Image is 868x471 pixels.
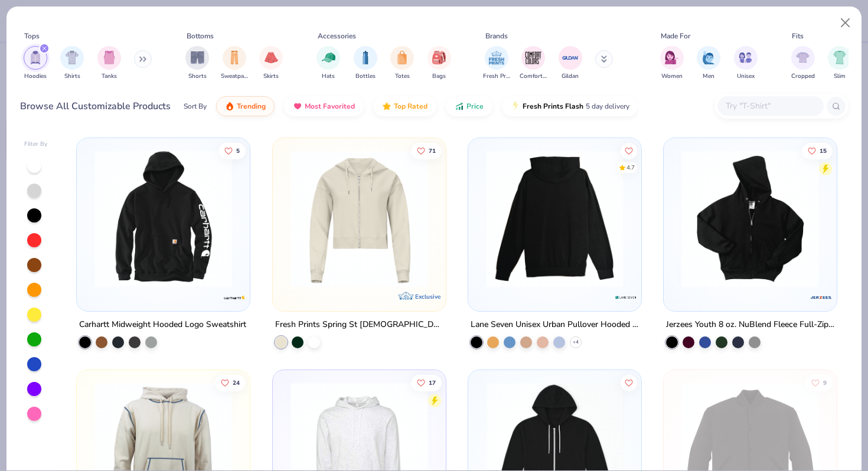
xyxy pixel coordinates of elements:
img: Gildan Image [562,49,579,67]
button: filter button [559,46,582,81]
div: Carhartt Midweight Hooded Logo Sweatshirt [79,318,246,332]
button: filter button [221,46,248,81]
button: filter button [483,46,510,81]
span: Trending [237,102,266,111]
span: Tanks [102,72,117,81]
div: filter for Hats [316,46,340,81]
img: TopRated.gif [382,102,391,111]
img: Cropped Image [796,51,810,64]
button: Trending [216,96,275,116]
span: 24 [233,380,240,385]
img: Shirts Image [66,51,79,64]
button: filter button [828,46,851,81]
button: filter button [734,46,758,81]
input: Try "T-Shirt" [725,99,815,113]
span: 5 day delivery [586,100,629,113]
div: filter for Hoodies [24,46,47,81]
div: Jerzees Youth 8 oz. NuBlend Fleece Full-Zip Hood [666,318,834,332]
button: filter button [791,46,815,81]
button: filter button [60,46,84,81]
button: filter button [390,46,414,81]
img: most_fav.gif [293,102,302,111]
img: Slim Image [833,51,846,64]
div: Fresh Prints Spring St [DEMOGRAPHIC_DATA] Zip Up Hoodie [275,318,443,332]
div: Fits [792,31,804,41]
button: filter button [660,46,684,81]
div: filter for Cropped [791,46,815,81]
button: Like [218,143,246,159]
span: Shorts [188,72,207,81]
button: Fresh Prints Flash5 day delivery [502,96,638,116]
span: Slim [834,72,846,81]
button: Like [805,374,833,391]
div: filter for Bags [428,46,451,81]
div: Bottoms [187,31,214,41]
img: Hoodies Image [29,51,42,64]
span: Gildan [562,72,579,81]
img: Hats Image [322,51,335,64]
span: 15 [820,148,827,154]
div: filter for Gildan [559,46,582,81]
button: Like [621,143,637,159]
span: Sweatpants [221,72,248,81]
button: Close [834,12,857,34]
div: filter for Unisex [734,46,758,81]
span: Unisex [737,72,755,81]
button: filter button [259,46,283,81]
div: filter for Fresh Prints [483,46,510,81]
span: Top Rated [394,102,428,111]
span: Comfort Colors [520,72,547,81]
span: Shirts [64,72,80,81]
span: Exclusive [415,293,440,300]
span: 17 [428,380,435,385]
span: Totes [395,72,410,81]
button: Like [621,374,637,391]
img: Shorts Image [191,51,204,64]
button: Price [446,96,492,116]
button: filter button [97,46,121,81]
div: filter for Tanks [97,46,121,81]
button: Like [802,143,833,159]
img: 966b1829-d788-4978-b8c7-8fea349d0687 [676,150,825,287]
button: Like [410,143,441,159]
div: filter for Shorts [185,46,209,81]
div: filter for Skirts [259,46,283,81]
div: 4.7 [626,163,635,172]
button: filter button [354,46,377,81]
div: Accessories [318,31,356,41]
span: Cropped [791,72,815,81]
div: filter for Men [697,46,720,81]
button: filter button [185,46,209,81]
img: Totes Image [396,51,409,64]
img: Unisex Image [739,51,752,64]
img: Skirts Image [265,51,278,64]
span: Skirts [263,72,279,81]
span: 5 [236,148,240,154]
span: Men [703,72,714,81]
div: Brands [485,31,508,41]
div: Made For [661,31,690,41]
img: 095820de-1cd8-4166-b2ae-ffe0396482d5 [629,150,779,287]
span: + 4 [573,339,579,346]
img: flash.gif [511,102,520,111]
img: Carhartt logo [223,286,247,309]
img: Bottles Image [359,51,372,64]
div: Tops [24,31,40,41]
div: filter for Bottles [354,46,377,81]
div: filter for Women [660,46,684,81]
img: trending.gif [225,102,234,111]
img: Bags Image [432,51,445,64]
button: Most Favorited [284,96,364,116]
img: Lane Seven logo [614,286,638,309]
span: Price [466,102,484,111]
img: Sweatpants Image [228,51,241,64]
span: Women [661,72,683,81]
button: filter button [697,46,720,81]
span: 9 [823,380,827,385]
div: filter for Slim [828,46,851,81]
span: Hoodies [24,72,47,81]
div: filter for Sweatpants [221,46,248,81]
img: Tanks Image [103,51,116,64]
span: Most Favorited [305,102,355,111]
img: d376859d-eb71-4384-a315-d15ae5990528 [480,150,629,287]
